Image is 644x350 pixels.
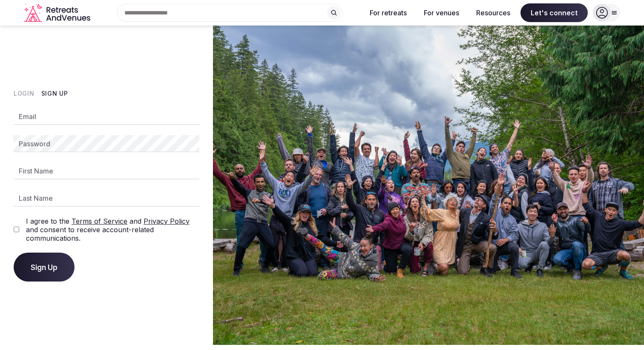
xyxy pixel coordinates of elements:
a: Visit the homepage [24,3,92,23]
button: For retreats [363,3,414,22]
span: Sign Up [31,263,57,271]
button: Sign Up [41,89,68,98]
a: Privacy Policy [144,217,190,225]
span: Let's connect [520,3,588,22]
button: Sign Up [14,253,75,282]
a: Terms of Service [72,217,127,225]
button: For venues [417,3,466,22]
button: Login [14,89,34,98]
label: I agree to the and and consent to receive account-related communications. [26,217,199,242]
button: Resources [469,3,517,22]
img: My Account Background [213,26,644,345]
svg: Retreats and Venues company logo [24,3,92,23]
